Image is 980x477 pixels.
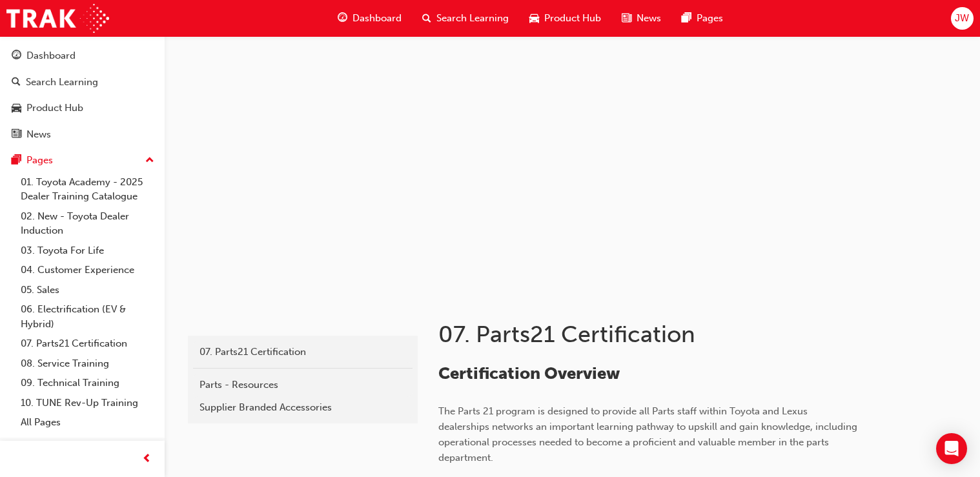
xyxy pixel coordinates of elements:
[352,11,402,26] span: Dashboard
[193,341,413,363] a: 07. Parts21 Certification
[611,5,671,32] a: news-iconNews
[26,101,83,116] div: Product Hub
[622,10,631,26] span: news-icon
[12,103,21,114] span: car-icon
[12,155,21,167] span: pages-icon
[697,11,723,26] span: Pages
[936,433,967,464] div: Open Intercom Messenger
[5,70,159,94] a: Search Learning
[5,96,159,120] a: Product Hub
[5,41,159,148] button: DashboardSearch LearningProduct HubNews
[12,129,21,141] span: news-icon
[26,127,51,142] div: News
[145,152,154,169] span: up-icon
[422,10,431,26] span: search-icon
[26,153,53,168] div: Pages
[5,123,159,147] a: News
[26,48,76,63] div: Dashboard
[15,241,159,261] a: 03. Toyota For Life
[12,50,21,62] span: guage-icon
[436,11,509,26] span: Search Learning
[15,172,159,207] a: 01. Toyota Academy - 2025 Dealer Training Catalogue
[438,363,620,383] span: Certification Overview
[15,334,159,354] a: 07. Parts21 Certification
[15,393,159,413] a: 10. TUNE Rev-Up Training
[142,451,152,467] span: prev-icon
[544,11,601,26] span: Product Hub
[5,148,159,172] button: Pages
[637,11,661,26] span: News
[15,260,159,280] a: 04. Customer Experience
[15,373,159,393] a: 09. Technical Training
[15,299,159,334] a: 06. Electrification (EV & Hybrid)
[199,400,406,415] div: Supplier Branded Accessories
[6,4,109,33] img: Trak
[193,396,413,419] a: Supplier Branded Accessories
[529,10,539,26] span: car-icon
[412,5,519,32] a: search-iconSearch Learning
[199,378,406,392] div: Parts - Resources
[327,5,412,32] a: guage-iconDashboard
[955,11,969,26] span: JW
[519,5,611,32] a: car-iconProduct Hub
[951,7,974,30] button: JW
[438,320,862,349] h1: 07. Parts21 Certification
[438,405,860,463] span: The Parts 21 program is designed to provide all Parts staff within Toyota and Lexus dealerships n...
[671,5,733,32] a: pages-iconPages
[338,10,347,26] span: guage-icon
[15,207,159,241] a: 02. New - Toyota Dealer Induction
[682,10,691,26] span: pages-icon
[15,412,159,432] a: All Pages
[193,374,413,396] a: Parts - Resources
[26,75,98,90] div: Search Learning
[5,44,159,68] a: Dashboard
[15,354,159,374] a: 08. Service Training
[12,77,21,88] span: search-icon
[15,280,159,300] a: 05. Sales
[199,345,406,360] div: 07. Parts21 Certification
